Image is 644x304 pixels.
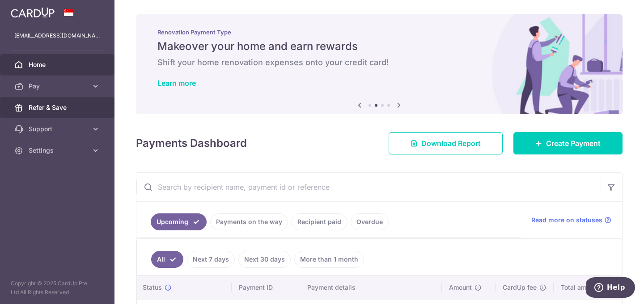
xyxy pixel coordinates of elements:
h4: Payments Dashboard [136,135,247,151]
img: Renovation banner [136,14,623,114]
input: Search by recipient name, payment id or reference [136,173,601,201]
span: Home [29,60,88,69]
iframe: Opens a widget where you can find more information [586,277,635,300]
a: More than 1 month [294,251,364,268]
h5: Makeover your home and earn rewards [157,39,601,54]
span: Status [143,283,162,292]
span: Settings [29,146,88,155]
span: Amount [449,283,472,292]
p: [EMAIL_ADDRESS][DOMAIN_NAME] [14,31,100,40]
span: Refer & Save [29,103,88,112]
span: Pay [29,82,88,91]
p: Renovation Payment Type [157,29,601,36]
span: CardUp fee [503,283,537,292]
a: Next 30 days [238,251,291,268]
h6: Shift your home renovation expenses onto your credit card! [157,57,601,68]
a: Create Payment [513,132,623,154]
a: Payments on the way [210,213,288,230]
a: All [151,251,183,268]
a: Upcoming [151,213,207,230]
th: Payment details [300,276,442,299]
a: Next 7 days [187,251,235,268]
a: Read more on statuses [531,216,611,225]
a: Learn more [157,79,196,87]
a: Download Report [389,132,503,154]
th: Payment ID [232,276,300,299]
span: Total amt. [561,283,590,292]
span: Read more on statuses [531,216,602,225]
img: CardUp [11,7,55,18]
span: Download Report [421,138,481,149]
a: Overdue [351,213,389,230]
a: Recipient paid [292,213,347,230]
span: Support [29,125,88,133]
span: Create Payment [546,138,601,149]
